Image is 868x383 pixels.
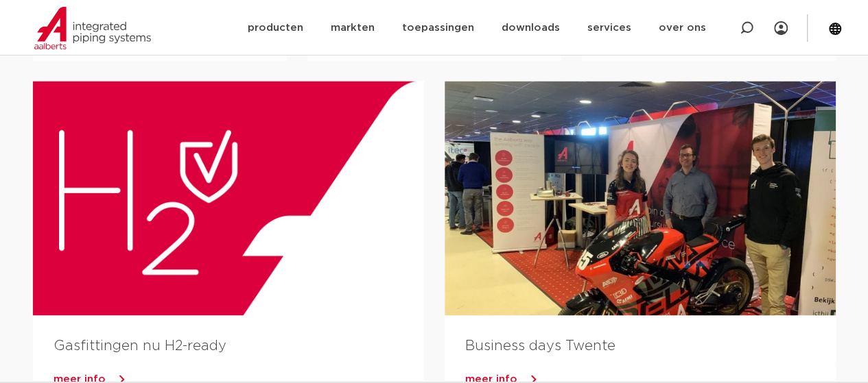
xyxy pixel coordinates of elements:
a: Business days Twente [465,338,615,352]
a: Gasfittingen nu H2-ready [54,338,226,352]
